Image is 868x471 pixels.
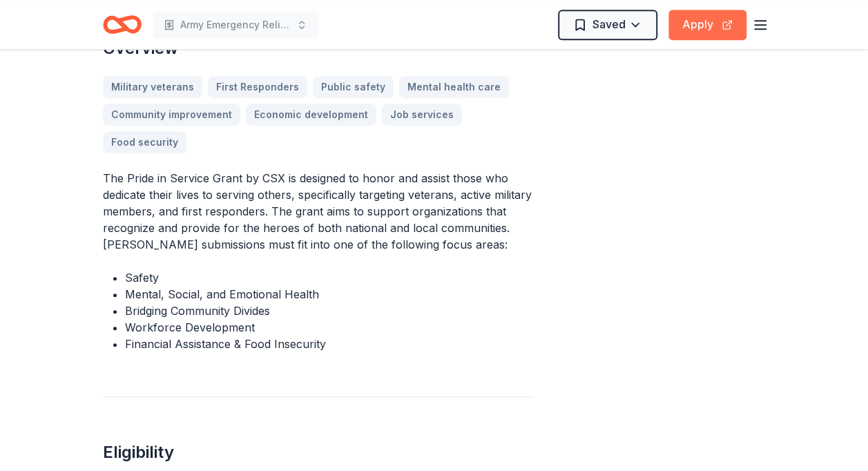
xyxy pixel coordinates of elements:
li: Workforce Development [125,319,534,336]
button: Saved [558,10,657,40]
li: Mental, Social, and Emotional Health [125,286,534,302]
span: Saved [592,15,626,33]
button: Army Emergency Relief Annual Giving Campaign [153,11,318,39]
li: Financial Assistance & Food Insecurity [125,336,534,352]
li: Bridging Community Divides [125,302,534,319]
li: Safety [125,269,534,286]
button: Apply [668,10,746,40]
span: Army Emergency Relief Annual Giving Campaign [180,17,291,33]
p: The Pride in Service Grant by CSX is designed to honor and assist those who dedicate their lives ... [103,170,534,253]
a: Home [103,8,142,41]
h2: Eligibility [103,441,534,463]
